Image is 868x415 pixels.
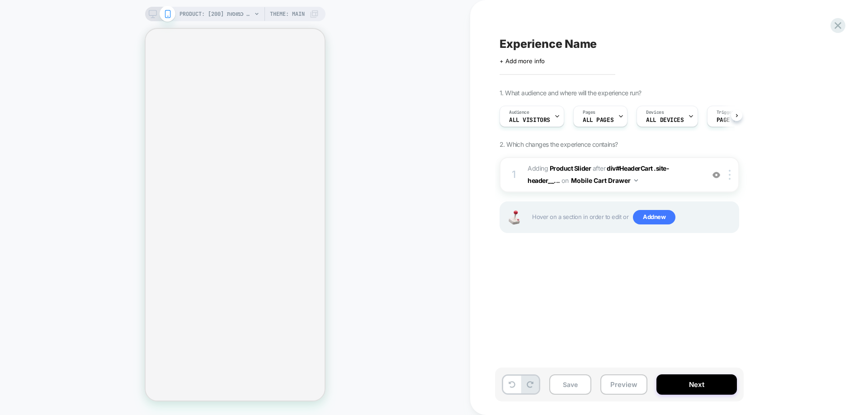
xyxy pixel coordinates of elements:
span: Theme: MAIN [270,7,305,21]
span: PRODUCT: קולגן קומפלקס לאנטי אייג’ינג | כמוסות [200] [179,7,252,21]
span: Adding [528,164,591,172]
button: Preview [600,374,647,395]
span: Add new [633,210,675,224]
button: Mobile Cart Drawer [571,174,638,187]
span: Experience Name [500,37,597,51]
span: on [561,175,568,186]
span: AFTER [593,164,606,172]
button: Save [549,374,591,395]
img: Joystick [505,210,523,224]
img: down arrow [634,179,638,182]
span: All Visitors [509,117,550,123]
span: 2. Which changes the experience contains? [500,140,618,148]
span: Audience [509,109,529,116]
span: ALL PAGES [583,117,613,123]
img: close [729,170,731,180]
span: Page Load [717,117,747,123]
div: 1 [509,166,519,184]
span: 1. What audience and where will the experience run? [500,89,641,97]
span: Hover on a section in order to edit or [532,210,734,224]
b: Product Slider [550,164,591,172]
span: + Add more info [500,57,545,65]
button: Next [656,374,737,395]
span: Pages [583,109,595,116]
span: ALL DEVICES [646,117,684,123]
span: Devices [646,109,664,116]
img: crossed eye [712,171,720,179]
span: Trigger [717,109,734,116]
